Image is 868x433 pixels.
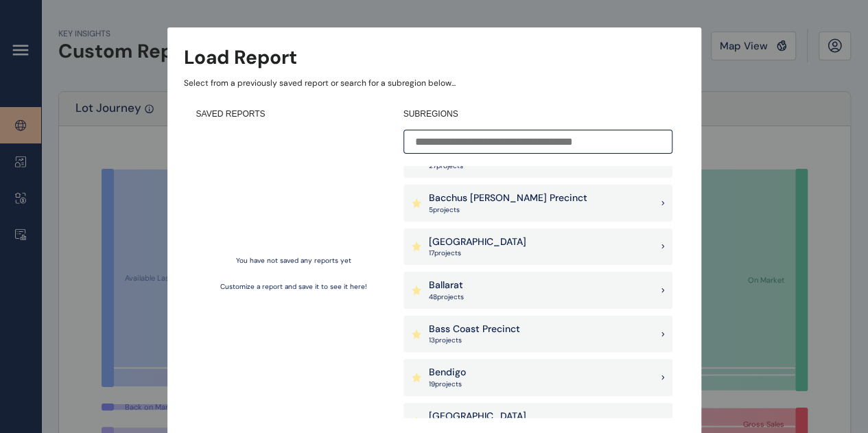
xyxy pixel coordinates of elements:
p: [GEOGRAPHIC_DATA] [429,410,526,423]
h4: SUBREGIONS [403,108,672,120]
p: Bass Coast Precinct [429,323,520,336]
p: 17 project s [429,248,526,258]
p: Ballarat [429,279,464,292]
p: 13 project s [429,336,520,345]
p: 5 project s [429,205,587,215]
p: 19 project s [429,379,466,389]
h4: SAVED REPORTS [196,108,391,120]
p: [GEOGRAPHIC_DATA] [429,235,526,249]
p: 27 project s [429,161,535,171]
p: Customize a report and save it to see it here! [220,282,367,292]
p: Bendigo [429,366,466,379]
p: 48 project s [429,292,464,302]
p: Select from a previously saved report or search for a subregion below... [184,78,685,89]
h3: Load Report [184,44,297,71]
p: Bacchus [PERSON_NAME] Precinct [429,191,587,205]
p: You have not saved any reports yet [236,256,351,266]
